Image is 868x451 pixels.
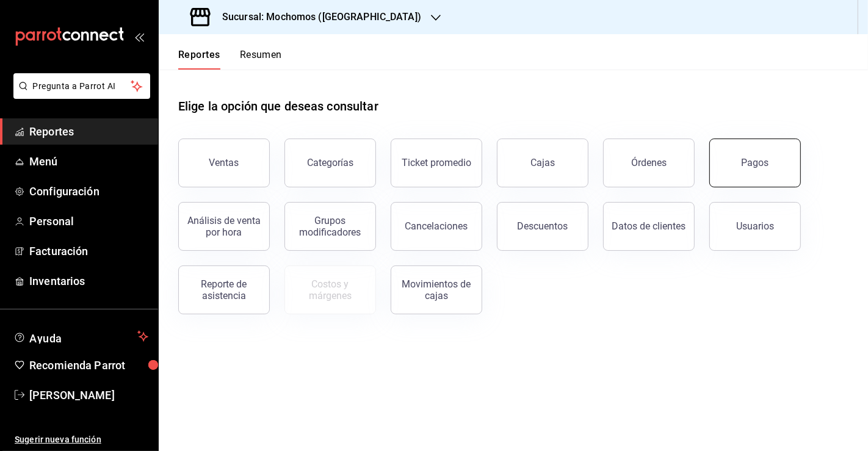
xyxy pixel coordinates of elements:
[29,213,148,229] span: Personal
[307,157,353,168] div: Categorías
[292,278,368,301] div: Costos y márgenes
[29,123,148,140] span: Reportes
[178,265,270,314] button: Reporte de asistencia
[209,157,239,168] div: Ventas
[284,265,376,314] button: Contrata inventarios para ver este reporte
[178,97,378,115] h1: Elige la opción que deseas consultar
[29,183,148,200] span: Configuración
[402,157,471,168] div: Ticket promedio
[405,220,468,232] div: Cancelaciones
[178,202,270,251] button: Análisis de venta por hora
[13,73,150,99] button: Pregunta a Parrot AI
[391,139,482,187] button: Ticket promedio
[9,88,150,101] a: Pregunta a Parrot AI
[497,202,588,251] button: Descuentos
[603,139,695,187] button: Órdenes
[284,202,376,251] button: Grupos modificadores
[29,273,148,289] span: Inventarios
[33,80,131,93] span: Pregunta a Parrot AI
[134,32,144,41] button: open_drawer_menu
[736,220,774,232] div: Usuarios
[709,202,801,251] button: Usuarios
[29,387,148,403] span: [PERSON_NAME]
[29,153,148,170] span: Menú
[240,49,282,70] button: Resumen
[186,215,262,238] div: Análisis de venta por hora
[742,157,769,168] div: Pagos
[391,202,482,251] button: Cancelaciones
[497,139,588,187] button: Cajas
[29,357,148,373] span: Recomienda Parrot
[15,433,148,446] span: Sugerir nueva función
[178,49,282,70] div: navigation tabs
[178,49,220,70] button: Reportes
[603,202,695,251] button: Datos de clientes
[29,243,148,259] span: Facturación
[391,265,482,314] button: Movimientos de cajas
[284,139,376,187] button: Categorías
[399,278,474,301] div: Movimientos de cajas
[178,139,270,187] button: Ventas
[612,220,686,232] div: Datos de clientes
[29,329,132,344] span: Ayuda
[292,215,368,238] div: Grupos modificadores
[530,157,555,168] div: Cajas
[518,220,568,232] div: Descuentos
[212,10,421,24] h3: Sucursal: Mochomos ([GEOGRAPHIC_DATA])
[709,139,801,187] button: Pagos
[186,278,262,301] div: Reporte de asistencia
[631,157,667,168] div: Órdenes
